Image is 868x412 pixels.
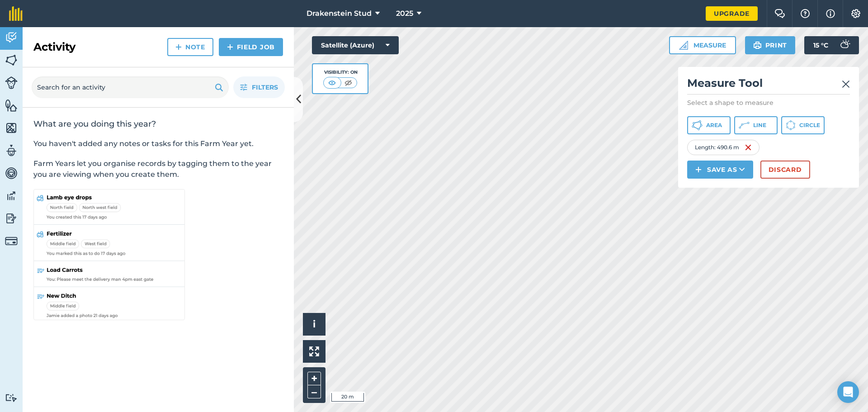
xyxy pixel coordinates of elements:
[5,235,18,247] img: svg+xml;base64,PD94bWwgdmVyc2lvbj0iMS4wIiBlbmNvZGluZz0idXRmLTgiPz4KPCEtLSBHZW5lcmF0b3I6IEFkb2JlIE...
[307,385,321,398] button: –
[781,116,825,134] button: Circle
[219,38,283,56] a: Field Job
[33,158,283,180] p: Farm Years let you organise records by tagging them to the year you are viewing when you create t...
[706,122,722,129] span: Area
[9,6,23,21] img: fieldmargin Logo
[5,189,18,203] img: svg+xml;base64,PD94bWwgdmVyc2lvbj0iMS4wIiBlbmNvZGluZz0idXRmLTgiPz4KPCEtLSBHZW5lcmF0b3I6IEFkb2JlIE...
[313,318,316,330] span: i
[753,40,762,51] img: svg+xml;base64,PHN2ZyB4bWxucz0iaHR0cDovL3d3dy53My5vcmcvMjAwMC9zdmciIHdpZHRoPSIxOSIgaGVpZ2h0PSIyNC...
[799,122,820,129] span: Circle
[706,6,758,21] a: Upgrade
[33,118,283,129] h2: What are you doing this year?
[745,142,752,153] img: svg+xml;base64,PHN2ZyB4bWxucz0iaHR0cDovL3d3dy53My5vcmcvMjAwMC9zdmciIHdpZHRoPSIxNiIgaGVpZ2h0PSIyNC...
[745,36,796,54] button: Print
[307,372,321,385] button: +
[687,161,753,179] button: Save as
[343,78,354,87] img: svg+xml;base64,PHN2ZyB4bWxucz0iaHR0cDovL3d3dy53My5vcmcvMjAwMC9zdmciIHdpZHRoPSI1MCIgaGVpZ2h0PSI0MC...
[5,144,18,157] img: svg+xml;base64,PD94bWwgdmVyc2lvbj0iMS4wIiBlbmNvZGluZz0idXRmLTgiPz4KPCEtLSBHZW5lcmF0b3I6IEFkb2JlIE...
[5,99,18,112] img: svg+xml;base64,PHN2ZyB4bWxucz0iaHR0cDovL3d3dy53My5vcmcvMjAwMC9zdmciIHdpZHRoPSI1NiIgaGVpZ2h0PSI2MC...
[32,76,229,98] input: Search for an activity
[850,9,861,18] img: A cog icon
[396,8,413,19] span: 2025
[734,116,778,134] button: Line
[5,31,18,44] img: svg+xml;base64,PD94bWwgdmVyc2lvbj0iMS4wIiBlbmNvZGluZz0idXRmLTgiPz4KPCEtLSBHZW5lcmF0b3I6IEFkb2JlIE...
[687,98,850,107] p: Select a shape to measure
[312,36,399,54] button: Satellite (Azure)
[33,40,75,54] h2: Activity
[669,36,736,54] button: Measure
[227,42,233,52] img: svg+xml;base64,PHN2ZyB4bWxucz0iaHR0cDovL3d3dy53My5vcmcvMjAwMC9zdmciIHdpZHRoPSIxNCIgaGVpZ2h0PSIyNC...
[837,381,859,403] div: Open Intercom Messenger
[5,166,18,180] img: svg+xml;base64,PD94bWwgdmVyc2lvbj0iMS4wIiBlbmNvZGluZz0idXRmLTgiPz4KPCEtLSBHZW5lcmF0b3I6IEFkb2JlIE...
[835,36,854,54] img: svg+xml;base64,PD94bWwgdmVyc2lvbj0iMS4wIiBlbmNvZGluZz0idXRmLTgiPz4KPCEtLSBHZW5lcmF0b3I6IEFkb2JlIE...
[687,76,850,95] h2: Measure Tool
[323,69,358,76] div: Visibility: On
[5,53,18,67] img: svg+xml;base64,PHN2ZyB4bWxucz0iaHR0cDovL3d3dy53My5vcmcvMjAwMC9zdmciIHdpZHRoPSI1NiIgaGVpZ2h0PSI2MC...
[5,121,18,135] img: svg+xml;base64,PHN2ZyB4bWxucz0iaHR0cDovL3d3dy53My5vcmcvMjAwMC9zdmciIHdpZHRoPSI1NiIgaGVpZ2h0PSI2MC...
[760,161,810,179] button: Discard
[303,313,325,336] button: i
[5,76,18,89] img: svg+xml;base64,PD94bWwgdmVyc2lvbj0iMS4wIiBlbmNvZGluZz0idXRmLTgiPz4KPCEtLSBHZW5lcmF0b3I6IEFkb2JlIE...
[774,9,785,18] img: Two speech bubbles overlapping with the left bubble in the forefront
[33,138,283,149] p: You haven't added any notes or tasks for this Farm Year yet.
[842,79,850,90] img: svg+xml;base64,PHN2ZyB4bWxucz0iaHR0cDovL3d3dy53My5vcmcvMjAwMC9zdmciIHdpZHRoPSIyMiIgaGVpZ2h0PSIzMC...
[252,82,278,92] span: Filters
[679,41,688,50] img: Ruler icon
[167,38,213,56] a: Note
[687,140,759,155] div: Length : 490.6 m
[695,164,702,175] img: svg+xml;base64,PHN2ZyB4bWxucz0iaHR0cDovL3d3dy53My5vcmcvMjAwMC9zdmciIHdpZHRoPSIxNCIgaGVpZ2h0PSIyNC...
[307,8,372,19] span: Drakenstein Stud
[800,9,811,18] img: A question mark icon
[5,212,18,225] img: svg+xml;base64,PD94bWwgdmVyc2lvbj0iMS4wIiBlbmNvZGluZz0idXRmLTgiPz4KPCEtLSBHZW5lcmF0b3I6IEFkb2JlIE...
[326,78,338,87] img: svg+xml;base64,PHN2ZyB4bWxucz0iaHR0cDovL3d3dy53My5vcmcvMjAwMC9zdmciIHdpZHRoPSI1MCIgaGVpZ2h0PSI0MC...
[804,36,859,54] button: 15 °C
[813,36,828,54] span: 15 ° C
[233,76,285,98] button: Filters
[687,116,731,134] button: Area
[5,393,18,402] img: svg+xml;base64,PD94bWwgdmVyc2lvbj0iMS4wIiBlbmNvZGluZz0idXRmLTgiPz4KPCEtLSBHZW5lcmF0b3I6IEFkb2JlIE...
[753,122,766,129] span: Line
[826,8,835,19] img: svg+xml;base64,PHN2ZyB4bWxucz0iaHR0cDovL3d3dy53My5vcmcvMjAwMC9zdmciIHdpZHRoPSIxNyIgaGVpZ2h0PSIxNy...
[215,82,223,93] img: svg+xml;base64,PHN2ZyB4bWxucz0iaHR0cDovL3d3dy53My5vcmcvMjAwMC9zdmciIHdpZHRoPSIxOSIgaGVpZ2h0PSIyNC...
[175,42,182,52] img: svg+xml;base64,PHN2ZyB4bWxucz0iaHR0cDovL3d3dy53My5vcmcvMjAwMC9zdmciIHdpZHRoPSIxNCIgaGVpZ2h0PSIyNC...
[309,346,319,356] img: Four arrows, one pointing top left, one top right, one bottom right and the last bottom left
